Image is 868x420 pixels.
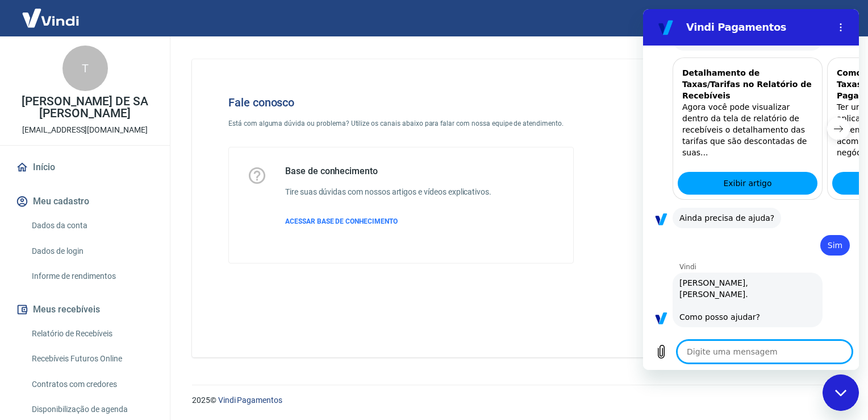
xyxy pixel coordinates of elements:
[285,217,398,225] span: ACESSAR BASE DE CONHECIMENTO
[14,1,87,35] img: Vindi
[9,96,161,120] p: [PERSON_NAME] DE SA [PERSON_NAME]
[813,8,854,29] button: Sair
[14,155,156,180] a: Início
[228,96,574,109] h4: Fale conosco
[27,373,156,396] a: Contratos com credores
[7,331,30,354] button: Carregar arquivo
[62,46,108,91] div: T
[14,189,156,214] button: Meu cadastro
[14,297,156,322] button: Meus recebíveis
[285,186,491,198] h6: Tire suas dúvidas com nossos artigos e vídeos explicativos.
[621,77,794,229] img: Fale conosco
[192,394,841,406] p: 2025 ©
[218,396,282,405] a: Vindi Pagamentos
[184,230,200,242] span: Sim
[22,124,148,136] p: [EMAIL_ADDRESS][DOMAIN_NAME]
[36,203,131,215] span: Ainda precisa de ajuda?
[36,268,173,314] span: [PERSON_NAME], [PERSON_NAME]. Como posso ajudar?
[643,9,859,370] iframe: Janela de mensagens
[194,92,324,149] p: Ter uma visão clara das tarifas aplicadas em suas vendas é essencial para a gestão e acompanhamen...
[189,163,329,186] a: Exibir artigo: 'Como visualizar as suas Taxas e Repasse na Vindi Pagamentos?'
[194,58,324,92] h3: Como visualizar as suas Taxas e Repasse na Vindi Pagamentos?
[285,166,491,177] h5: Base de conhecimento
[823,374,859,411] iframe: Botão para abrir a janela de mensagens, conversa em andamento
[27,265,156,288] a: Informe de rendimentos
[27,240,156,263] a: Dados de login
[36,253,216,262] p: Vindi
[27,322,156,345] a: Relatório de Recebíveis
[285,216,491,227] a: ACESSAR BASE DE CONHECIMENTO
[27,214,156,237] a: Dados da conta
[228,118,574,129] p: Está com alguma dúvida ou problema? Utilize os canais abaixo para falar com nossa equipe de atend...
[27,347,156,370] a: Recebíveis Futuros Online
